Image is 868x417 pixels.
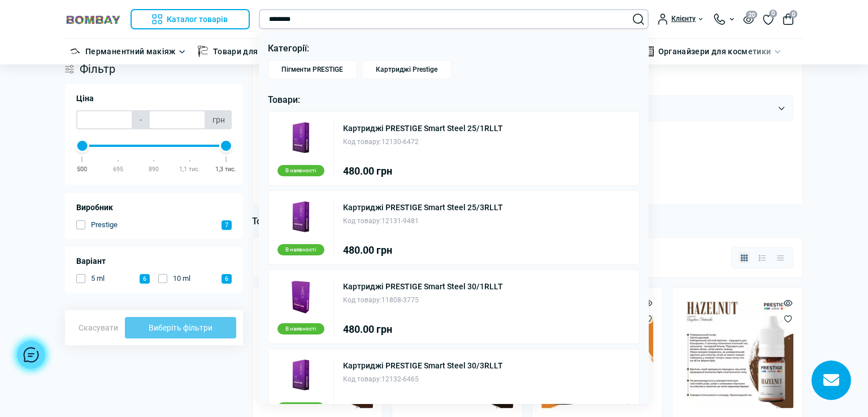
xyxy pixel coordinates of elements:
button: 20 [743,14,754,24]
img: BOMBAY [65,14,121,25]
a: Картриджі PRESTIGE Smart Steel 25/3RLLT [343,203,503,211]
img: Картриджі PRESTIGE Smart Steel 30/1RLLT [283,279,318,314]
a: Картриджі PRESTIGE Smart Steel 30/3RLLT [343,362,503,370]
div: 12130-6472 [343,137,503,147]
div: 480.00 грн [343,245,503,255]
a: Органайзери для косметики [658,45,771,58]
a: Картриджі PRESTIGE Smart Steel 25/1RLLT [343,124,503,132]
a: Товари для тату [213,45,277,58]
a: Пігменти PRESTIGE [268,60,358,79]
div: 480.00 грн [343,166,503,176]
img: Перманентний макіяж [70,46,81,57]
span: 20 [746,11,757,19]
span: Код товару: [343,375,381,383]
a: Перманентний макіяж [85,45,176,58]
span: 0 [789,10,797,18]
span: 0 [769,10,777,18]
span: Код товару: [343,296,381,304]
span: Картриджі Prestige [376,66,437,74]
div: В наявності [277,165,324,176]
button: 0 [783,14,794,25]
div: 12131-9481 [343,216,503,227]
p: Категорії: [268,41,640,56]
div: В наявності [277,323,324,335]
img: Картриджі PRESTIGE Smart Steel 25/1RLLT [283,121,318,156]
img: Товари для тату [197,46,209,57]
div: В наявності [277,402,324,414]
div: 480.00 грн [343,403,503,414]
button: Search [633,14,644,25]
img: Картриджі PRESTIGE Smart Steel 30/3RLLT [283,358,318,393]
div: 12132-6465 [343,374,503,385]
span: Пігменти PRESTIGE [281,66,343,74]
a: Картриджі PRESTIGE Smart Steel 30/1RLLT [343,283,503,290]
div: 11808-3775 [343,295,503,306]
img: Картриджі PRESTIGE Smart Steel 25/3RLLT [283,200,318,235]
p: Товари: [268,93,640,107]
div: 480.00 грн [343,324,503,335]
button: Каталог товарів [131,9,250,29]
div: В наявності [277,244,324,255]
span: Код товару: [343,138,381,146]
span: Код товару: [343,217,381,225]
a: Картриджі Prestige [362,60,452,79]
a: 0 [763,13,774,25]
